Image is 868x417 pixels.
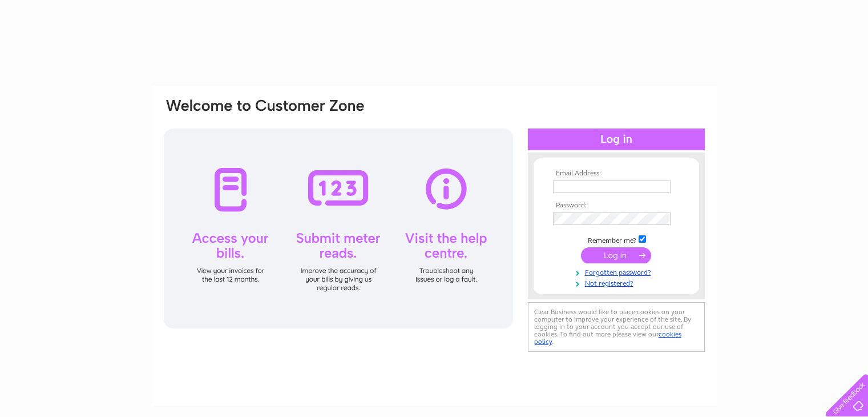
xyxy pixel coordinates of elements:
a: cookies policy [534,330,681,346]
th: Email Address: [550,170,683,178]
a: Not registered? [553,277,683,288]
div: Clear Business would like to place cookies on your computer to improve your experience of the sit... [528,302,705,352]
th: Password: [550,202,683,210]
a: Forgotten password? [553,266,683,277]
td: Remember me? [550,234,683,245]
input: Submit [581,247,651,263]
